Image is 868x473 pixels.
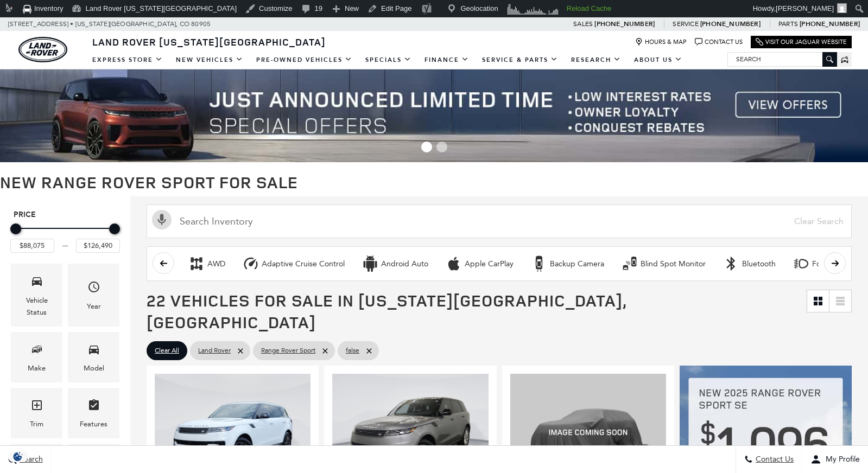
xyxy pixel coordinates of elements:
span: Service [673,20,698,28]
button: BluetoothBluetooth [717,252,782,275]
button: Fog LightsFog Lights [787,252,854,275]
nav: Main Navigation [86,50,689,69]
span: Range Rover Sport [261,344,315,357]
div: Features [80,418,107,430]
div: Year [87,301,101,312]
span: false [346,344,359,357]
a: [PHONE_NUMBER] [594,20,655,28]
button: Adaptive Cruise ControlAdaptive Cruise Control [237,252,351,275]
button: Android AutoAndroid Auto [356,252,434,275]
div: Apple CarPlay [446,255,462,272]
a: Specials [359,50,418,69]
div: FeaturesFeatures [68,388,119,438]
button: AWDAWD [182,252,231,275]
div: Fog Lights [812,259,848,269]
div: Make [28,362,46,374]
div: Adaptive Cruise Control [262,259,345,269]
span: Year [87,278,100,300]
span: [STREET_ADDRESS] • [8,17,74,31]
a: [STREET_ADDRESS] • [US_STATE][GEOGRAPHIC_DATA], CO 80905 [8,20,211,28]
a: EXPRESS STORE [86,50,169,69]
div: Bluetooth [742,259,776,269]
div: Price [10,220,120,253]
div: Android Auto [381,259,428,269]
img: Visitors over 48 hours. Click for more Clicky Site Stats. [504,2,563,17]
span: [US_STATE][GEOGRAPHIC_DATA], [75,17,178,31]
div: Model [84,362,104,374]
a: land-rover [18,37,67,62]
a: About Us [628,50,689,69]
span: Go to slide 1 [421,142,432,152]
h5: Price [14,210,117,220]
span: Parts [778,20,798,28]
a: [PHONE_NUMBER] [800,20,860,28]
input: Search [728,53,837,66]
span: Land Rover [198,344,231,357]
span: [PERSON_NAME] [776,4,834,12]
button: Blind Spot MonitorBlind Spot Monitor [616,252,712,275]
div: AWD [188,255,205,272]
span: Model [87,340,100,362]
span: Make [30,340,43,362]
div: Maximum Price [109,223,120,234]
svg: Click to toggle on voice search [152,210,172,229]
div: Bluetooth [723,255,739,272]
input: Search Inventory [147,204,852,238]
a: Finance [418,50,476,69]
div: Backup Camera [531,255,547,272]
a: [PHONE_NUMBER] [700,20,761,28]
div: Blind Spot Monitor [622,255,638,272]
span: 22 Vehicles for Sale in [US_STATE][GEOGRAPHIC_DATA], [GEOGRAPHIC_DATA] [147,289,626,333]
div: AWD [207,259,225,269]
div: Minimum Price [10,223,21,234]
div: ModelModel [68,332,119,382]
input: Minimum [10,239,54,253]
span: Clear All [155,344,179,357]
button: scroll right [824,252,846,274]
span: Land Rover [US_STATE][GEOGRAPHIC_DATA] [92,35,326,48]
div: MakeMake [11,332,62,382]
div: YearYear [68,264,119,326]
span: Trim [30,396,43,418]
span: Vehicle [30,272,43,294]
span: Contact Us [753,455,794,464]
img: Opt-Out Icon [5,451,30,462]
button: Backup CameraBackup Camera [525,252,610,275]
div: TrimTrim [11,388,62,438]
div: Apple CarPlay [465,259,514,269]
span: Sales [573,20,593,28]
span: 80905 [191,17,211,31]
span: Go to slide 2 [436,142,447,152]
div: Backup Camera [550,259,604,269]
div: Android Auto [362,255,378,272]
div: VehicleVehicle Status [11,264,62,326]
span: My Profile [821,455,860,464]
div: Adaptive Cruise Control [243,255,259,272]
span: CO [180,17,189,31]
a: Contact Us [695,38,743,46]
input: Maximum [76,239,120,253]
button: Open user profile menu [802,446,868,473]
span: Features [87,396,100,418]
a: Pre-Owned Vehicles [250,50,359,69]
div: Blind Spot Monitor [641,259,706,269]
button: Apple CarPlayApple CarPlay [440,252,519,275]
strong: Reload Cache [567,4,611,12]
button: scroll left [153,252,174,274]
div: Trim [30,418,43,430]
section: Click to Open Cookie Consent Modal [5,451,30,462]
a: Hours & Map [635,38,687,46]
a: Service & Parts [476,50,565,69]
a: Land Rover [US_STATE][GEOGRAPHIC_DATA] [86,35,332,48]
a: New Vehicles [169,50,250,69]
div: Vehicle Status [19,295,54,318]
a: Research [565,50,628,69]
div: Fog Lights [793,255,809,272]
img: Land Rover [18,37,67,62]
a: Visit Our Jaguar Website [756,38,847,46]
